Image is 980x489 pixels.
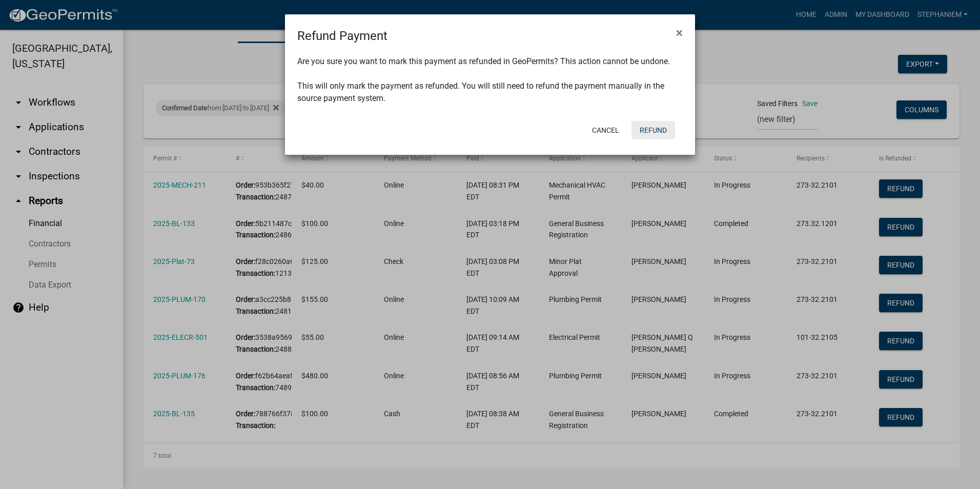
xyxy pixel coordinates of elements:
div: Are you sure you want to mark this payment as refunded in GeoPermits? This action cannot be undon... [285,45,695,117]
button: Close [668,18,691,47]
button: Cancel [584,121,627,139]
span: × [676,26,683,40]
h4: Refund Payment [297,27,387,45]
button: Refund [631,121,675,139]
